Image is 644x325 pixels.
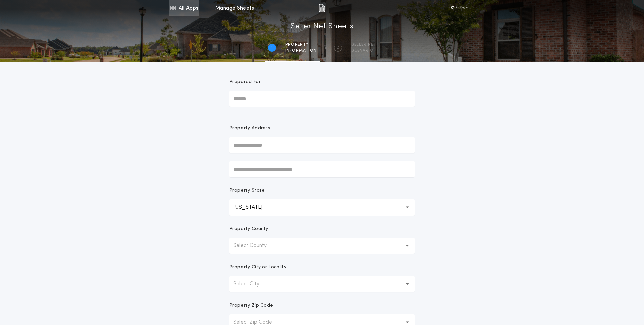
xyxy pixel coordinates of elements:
p: Select County [233,242,277,250]
p: Property City or Locality [229,264,286,271]
button: Select City [229,276,415,292]
p: Property County [229,226,268,232]
button: [US_STATE] [229,199,415,216]
span: SELLER NET [352,42,376,47]
p: Property State [229,187,265,194]
h1: Seller Net Sheets [291,21,354,32]
input: Prepared For [229,91,415,107]
span: information [285,48,317,53]
img: img [319,4,325,12]
p: Select City [233,280,270,288]
button: Select County [229,238,415,254]
p: [US_STATE] [233,203,273,212]
p: Property Zip Code [229,302,273,309]
h2: 1 [271,45,273,50]
h2: 2 [337,45,339,50]
span: Property [285,42,317,47]
p: Prepared For [229,79,261,85]
span: SCENARIO [352,48,376,53]
p: Property Address [229,125,415,132]
img: vs-icon [449,5,470,11]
